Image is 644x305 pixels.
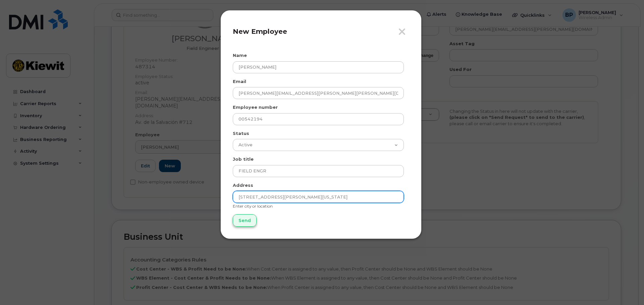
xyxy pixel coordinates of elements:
label: Email [233,78,246,85]
label: Job title [233,156,254,162]
label: Status [233,130,249,137]
label: Employee number [233,104,278,110]
h4: New Employee [233,27,409,35]
small: Enter city or location [233,204,273,209]
label: Name [233,52,247,59]
iframe: Messenger Launcher [615,276,639,300]
input: Send [233,214,257,227]
label: Address [233,182,253,188]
